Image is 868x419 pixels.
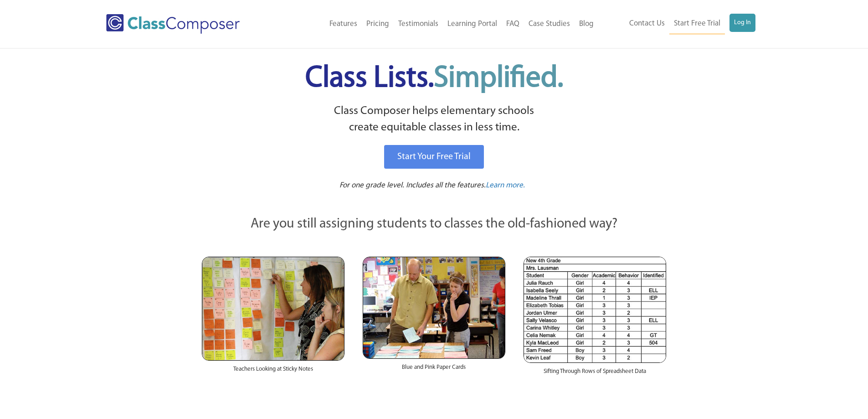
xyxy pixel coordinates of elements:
a: Log In [729,14,755,32]
span: Start Your Free Trial [397,152,471,161]
img: Class Composer [106,14,240,34]
nav: Header Menu [598,14,755,34]
div: Blue and Pink Paper Cards [363,359,505,381]
a: Pricing [362,14,394,34]
div: Sifting Through Rows of Spreadsheet Data [524,363,666,385]
span: Learn more. [486,181,525,189]
a: Blog [575,14,598,34]
a: Testimonials [394,14,443,34]
a: Contact Us [625,14,669,34]
span: Class Lists. [305,64,563,93]
span: For one grade level. Includes all the features. [339,181,486,189]
a: Features [325,14,362,34]
p: Are you still assigning students to classes the old-fashioned way? [202,214,667,234]
img: Teachers Looking at Sticky Notes [202,257,344,361]
nav: Header Menu [277,14,598,34]
a: Learn more. [486,180,525,191]
p: Class Composer helps elementary schools create equitable classes in less time. [200,103,668,136]
a: Learning Portal [443,14,502,34]
a: Case Studies [524,14,575,34]
div: Teachers Looking at Sticky Notes [202,361,344,383]
a: FAQ [502,14,524,34]
a: Start Free Trial [669,14,725,34]
img: Spreadsheets [524,257,666,363]
img: Blue and Pink Paper Cards [363,257,505,358]
span: Simplified. [434,64,563,93]
a: Start Your Free Trial [384,145,484,169]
